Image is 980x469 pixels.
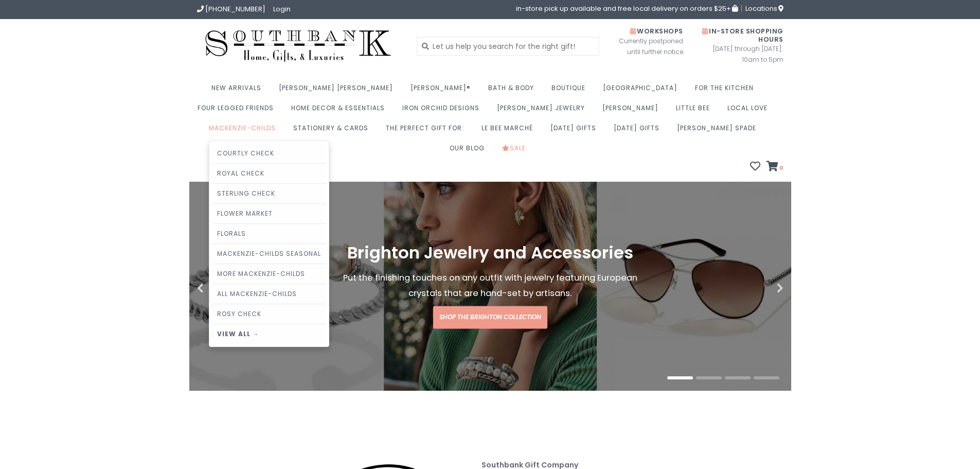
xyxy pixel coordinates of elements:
[343,272,637,300] span: Put the finishing touches on any outfit with jewelry featuring European crystals that are hand-se...
[411,81,476,101] a: [PERSON_NAME]®
[212,224,326,244] a: Florals
[198,101,279,121] a: Four Legged Friends
[402,101,485,121] a: Iron Orchid Designs
[667,376,693,379] button: 1 of 4
[606,36,683,57] span: Currently postponed until further notice
[450,141,490,161] a: Our Blog
[212,244,326,264] a: MacKenzie-Childs Seasonal
[551,81,591,101] a: Boutique
[745,4,783,13] span: Locations
[702,27,783,44] span: In-Store Shopping Hours
[767,162,783,172] a: 0
[630,27,683,36] span: Workshops
[614,121,665,141] a: [DATE] Gifts
[433,306,547,329] a: Shop the Brighton Collection
[754,376,779,379] button: 4 of 4
[502,141,531,161] a: Sale
[279,81,398,101] a: [PERSON_NAME] [PERSON_NAME]
[386,121,469,141] a: The perfect gift for:
[212,264,326,284] a: More MacKenzie-Childs
[550,121,601,141] a: [DATE] Gifts
[209,121,281,141] a: MacKenzie-Childs
[741,5,783,12] a: Locations
[482,121,538,141] a: Le Bee Marché
[197,4,265,14] a: [PHONE_NUMBER]
[603,81,683,101] a: [GEOGRAPHIC_DATA]
[497,101,590,121] a: [PERSON_NAME] Jewelry
[273,4,291,14] a: Login
[516,5,738,12] span: in-store pick up available and free local delivery on orders $25+
[293,121,373,141] a: Stationery & Cards
[699,43,783,65] span: [DATE] through [DATE]: 10am to 5pm
[696,376,722,379] button: 2 of 4
[727,101,773,121] a: Local Love
[732,283,783,293] button: Next
[197,27,400,65] img: Southbank Gift Company -- Home, Gifts, and Luxuries
[212,144,326,163] a: Courtly Check
[332,244,649,263] h1: Brighton Jewelry and Accessories
[211,81,266,101] a: New Arrivals
[488,81,539,101] a: Bath & Body
[291,101,390,121] a: Home Decor & Essentials
[695,81,759,101] a: For the Kitchen
[205,4,265,14] span: [PHONE_NUMBER]
[212,204,326,223] a: Flower Market
[778,164,783,172] span: 0
[212,284,326,304] a: All MacKenzie-Childs
[212,184,326,203] a: Sterling Check
[197,283,248,293] button: Previous
[725,376,751,379] button: 3 of 4
[212,324,326,344] a: View all →
[417,37,599,56] input: Let us help you search for the right gift!
[676,101,715,121] a: Little Bee
[212,164,326,183] a: Royal Check
[677,121,761,141] a: [PERSON_NAME] Spade
[212,304,326,324] a: Rosy Check
[602,101,664,121] a: [PERSON_NAME]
